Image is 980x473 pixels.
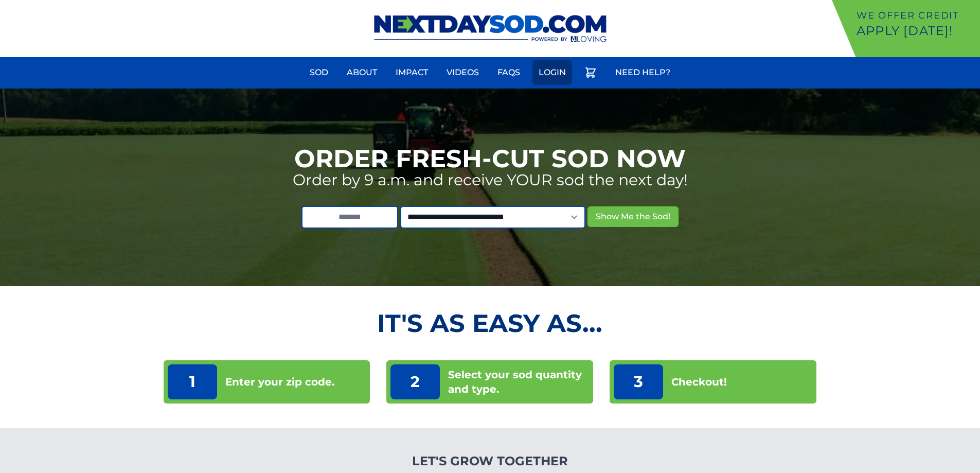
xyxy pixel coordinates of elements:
[304,60,334,85] a: Sod
[164,311,817,336] h2: It's as Easy As...
[168,364,217,399] p: 1
[857,23,976,39] p: Apply [DATE]!
[491,60,526,85] a: FAQs
[293,171,688,189] p: Order by 9 a.m. and receive YOUR sod the next day!
[614,364,663,399] p: 3
[341,60,383,85] a: About
[857,8,976,23] p: We offer Credit
[448,367,589,396] p: Select your sod quantity and type.
[225,375,334,389] p: Enter your zip code.
[357,453,623,469] h4: Let's Grow Together
[609,60,676,85] a: Need Help?
[389,60,434,85] a: Impact
[532,60,572,85] a: Login
[294,146,686,171] h1: Order Fresh-Cut Sod Now
[671,375,727,389] p: Checkout!
[440,60,485,85] a: Videos
[390,364,440,399] p: 2
[587,206,679,227] button: Show Me the Sod!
